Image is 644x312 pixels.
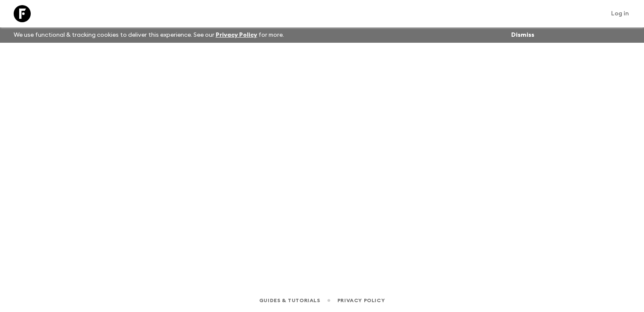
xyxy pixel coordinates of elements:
button: Dismiss [509,29,536,41]
a: Log in [606,8,634,20]
a: Guides & Tutorials [259,296,320,305]
a: Privacy Policy [337,296,385,305]
p: We use functional & tracking cookies to deliver this experience. See our for more. [10,27,287,43]
a: Privacy Policy [216,32,257,38]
